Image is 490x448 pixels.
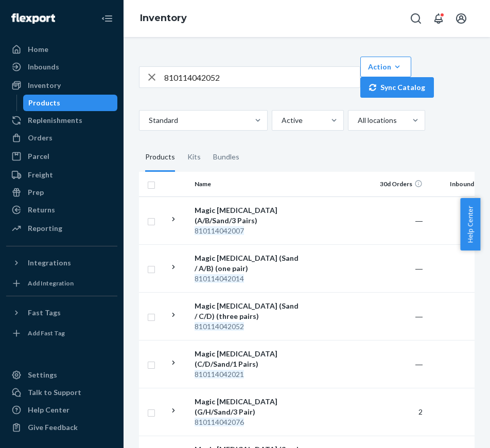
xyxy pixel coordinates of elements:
[195,274,244,283] em: 810114042014
[368,62,404,72] div: Action
[187,143,201,172] div: Kits
[28,98,60,108] div: Products
[28,133,52,143] div: Orders
[145,143,175,172] div: Products
[281,115,282,126] input: Active
[6,59,117,75] a: Inbounds
[213,143,239,172] div: Bundles
[6,220,117,237] a: Reporting
[28,223,62,234] div: Reporting
[6,419,117,436] button: Give Feedback
[28,205,55,215] div: Returns
[195,370,244,379] em: 810114042021
[428,8,449,29] button: Open notifications
[6,384,117,401] a: Talk to Support
[28,80,61,91] div: Inventory
[6,41,117,58] a: Home
[6,275,117,292] a: Add Integration
[427,172,488,196] th: Inbound
[360,77,434,98] button: Sync Catalog
[365,340,427,388] td: ―
[365,388,427,436] td: 2
[28,258,71,268] div: Integrations
[23,95,118,111] a: Products
[28,422,78,433] div: Give Feedback
[365,244,427,292] td: ―
[195,253,302,274] div: Magic [MEDICAL_DATA] (Sand / A/B) (one pair)
[195,397,302,417] div: Magic [MEDICAL_DATA] (G/H/Sand/3 Pair)
[195,322,244,331] em: 810114042052
[6,77,117,94] a: Inventory
[6,202,117,218] a: Returns
[6,255,117,271] button: Integrations
[28,308,61,318] div: Fast Tags
[28,387,81,398] div: Talk to Support
[6,148,117,165] a: Parcel
[6,184,117,201] a: Prep
[132,4,195,33] ol: breadcrumbs
[6,112,117,129] a: Replenishments
[28,329,65,337] div: Add Fast Tag
[195,205,302,226] div: Magic [MEDICAL_DATA] (A/B/Sand/3 Pairs)
[148,115,149,126] input: Standard
[28,370,57,380] div: Settings
[28,187,44,198] div: Prep
[28,115,82,126] div: Replenishments
[195,301,302,321] div: Magic [MEDICAL_DATA] (Sand / C/D) (three pairs)
[28,170,53,180] div: Freight
[365,172,427,196] th: 30d Orders
[190,172,306,196] th: Name
[365,292,427,340] td: ―
[6,167,117,183] a: Freight
[97,8,117,29] button: Close Navigation
[164,67,360,87] input: Search inventory by name or sku
[28,405,69,415] div: Help Center
[6,325,117,342] a: Add Fast Tag
[195,226,244,235] em: 810114042007
[28,279,74,288] div: Add Integration
[28,151,49,162] div: Parcel
[11,13,55,24] img: Flexport logo
[6,304,117,321] button: Fast Tags
[6,367,117,383] a: Settings
[195,349,302,369] div: Magic [MEDICAL_DATA] (C/D/Sand/1 Pairs)
[406,8,426,29] button: Open Search Box
[6,130,117,146] a: Orders
[460,198,480,250] button: Help Center
[365,196,427,244] td: ―
[195,418,244,426] em: 810114042076
[451,8,471,29] button: Open account menu
[360,57,411,77] button: Action
[6,402,117,418] a: Help Center
[140,12,187,24] a: Inventory
[28,44,48,55] div: Home
[28,62,59,72] div: Inbounds
[357,115,358,126] input: All locations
